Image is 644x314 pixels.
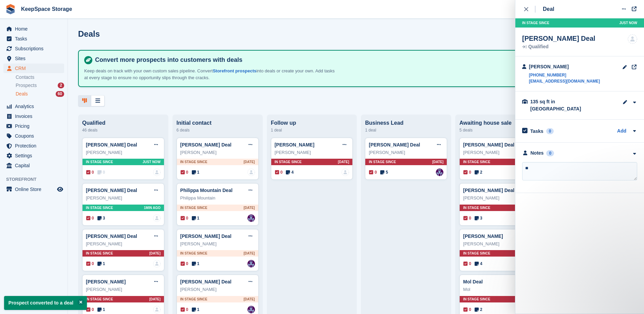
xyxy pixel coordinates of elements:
[244,159,255,164] span: [DATE]
[180,286,255,293] div: [PERSON_NAME]
[3,34,64,43] a: menu
[463,286,538,293] div: Mol
[522,34,595,42] div: [PERSON_NAME] Deal
[3,54,64,63] a: menu
[522,20,549,25] span: In stage since
[365,126,447,134] div: 1 deal
[628,34,637,44] img: deal-assignee-blank
[546,128,554,134] div: 0
[3,161,64,170] a: menu
[436,169,443,176] img: Charlotte Jobling
[463,159,490,164] span: In stage since
[15,64,56,73] span: CRM
[619,20,637,25] span: Just now
[543,5,554,13] div: Deal
[15,131,56,141] span: Coupons
[149,251,161,256] span: [DATE]
[3,131,64,141] a: menu
[180,149,255,156] div: [PERSON_NAME]
[365,120,447,126] div: Business Lead
[463,195,538,202] div: [PERSON_NAME]
[459,120,541,126] div: Awaiting house sale
[153,306,161,313] img: deal-assignee-blank
[149,297,161,302] span: [DATE]
[3,44,64,53] a: menu
[4,296,87,310] p: Prospect converted to a deal
[463,169,471,175] span: 0
[15,151,56,160] span: Settings
[213,68,257,73] a: Storefront prospects
[15,185,56,194] span: Online Store
[459,126,541,134] div: 5 deals
[522,45,595,49] div: Qualified
[180,251,207,256] span: In stage since
[369,142,420,147] a: [PERSON_NAME] Deal
[192,261,200,267] span: 1
[247,260,255,267] img: Charlotte Jobling
[86,241,161,247] div: [PERSON_NAME]
[86,205,113,210] span: In stage since
[192,215,200,221] span: 1
[56,91,64,97] div: 60
[82,126,164,134] div: 46 deals
[84,68,339,81] p: Keep deals on track with your own custom sales pipeline. Convert into deals or create your own. A...
[15,24,56,34] span: Home
[530,128,544,134] h2: Tasks
[144,205,161,210] span: 1MIN AGO
[16,74,64,81] a: Contacts
[86,142,137,147] a: [PERSON_NAME] Deal
[432,159,443,164] span: [DATE]
[247,214,255,222] img: Charlotte Jobling
[153,260,161,267] img: deal-assignee-blank
[86,149,161,156] div: [PERSON_NAME]
[97,307,105,313] span: 1
[16,90,64,98] a: Deals 60
[3,64,64,73] a: menu
[6,176,68,183] span: Storefront
[3,185,64,194] a: menu
[86,279,126,284] a: [PERSON_NAME]
[181,215,188,221] span: 0
[275,149,349,156] div: [PERSON_NAME]
[463,241,538,247] div: [PERSON_NAME]
[463,149,538,156] div: [PERSON_NAME]
[181,169,188,175] span: 0
[180,233,232,239] a: [PERSON_NAME] Deal
[15,161,56,170] span: Capital
[369,169,377,175] span: 0
[244,297,255,302] span: [DATE]
[3,121,64,131] a: menu
[531,150,544,157] div: Notes
[180,142,232,147] a: [PERSON_NAME] Deal
[180,205,207,210] span: In stage since
[16,82,37,89] span: Prospects
[82,120,164,126] div: Qualified
[463,233,503,239] a: [PERSON_NAME]
[369,149,443,156] div: [PERSON_NAME]
[3,111,64,121] a: menu
[463,279,483,284] a: Mol Deal
[369,159,396,164] span: In stage since
[97,215,105,221] span: 3
[475,169,482,175] span: 2
[247,169,255,176] a: deal-assignee-blank
[86,159,113,164] span: In stage since
[463,307,471,313] span: 0
[5,4,16,14] img: stora-icon-8386f47178a22dfd0bd8f6a31ec36ba5ce8667c1dd55bd0f319d3a0aa187defe.svg
[617,127,626,135] a: Add
[3,102,64,111] a: menu
[475,307,482,313] span: 2
[78,29,100,38] h1: Deals
[97,169,105,175] span: 0
[86,286,161,293] div: [PERSON_NAME]
[16,82,64,89] a: Prospects 2
[177,120,259,126] div: Initial contact
[3,151,64,160] a: menu
[463,215,471,221] span: 0
[153,169,161,176] a: deal-assignee-blank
